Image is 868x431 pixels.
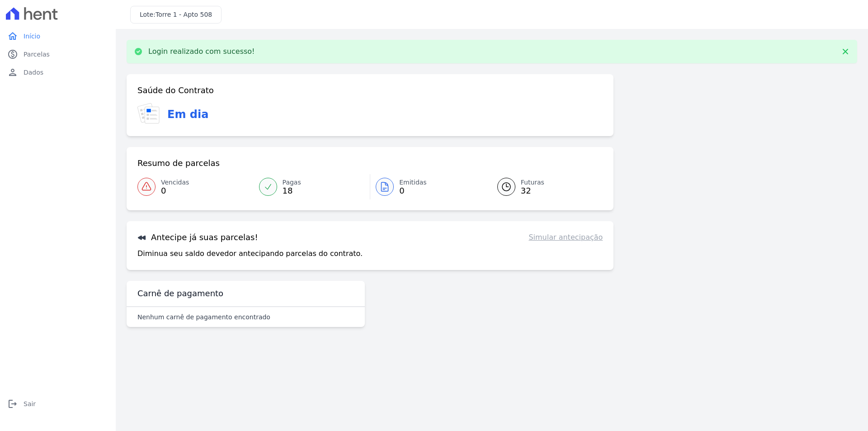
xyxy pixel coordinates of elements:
[156,11,212,18] span: Torre 1 - Apto 508
[399,178,427,187] span: Emitidas
[137,232,258,243] h3: Antecipe já suas parcelas!
[486,174,603,199] a: Futuras 32
[24,68,43,77] span: Dados
[4,395,112,413] a: logoutSair
[137,288,223,299] h3: Carnê de pagamento
[24,50,50,59] span: Parcelas
[161,178,189,187] span: Vencidas
[167,106,208,123] h3: Em dia
[148,47,255,56] p: Login realizado com sucesso!
[7,398,18,409] i: logout
[161,187,189,194] span: 0
[521,187,544,194] span: 32
[7,67,18,78] i: person
[137,248,363,259] p: Diminua seu saldo devedor antecipando parcelas do contrato.
[137,174,254,199] a: Vencidas 0
[24,32,40,41] span: Início
[24,399,36,408] span: Sair
[399,187,427,194] span: 0
[7,49,18,60] i: paid
[283,187,301,194] span: 18
[7,31,18,42] i: home
[140,10,212,19] h3: Lote:
[521,178,544,187] span: Futuras
[254,174,370,199] a: Pagas 18
[4,27,112,45] a: homeInício
[528,232,603,243] a: Simular antecipação
[137,158,220,169] h3: Resumo de parcelas
[283,178,301,187] span: Pagas
[370,174,486,199] a: Emitidas 0
[4,63,112,81] a: personDados
[4,45,112,63] a: paidParcelas
[137,85,214,96] h3: Saúde do Contrato
[137,313,270,322] p: Nenhum carnê de pagamento encontrado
